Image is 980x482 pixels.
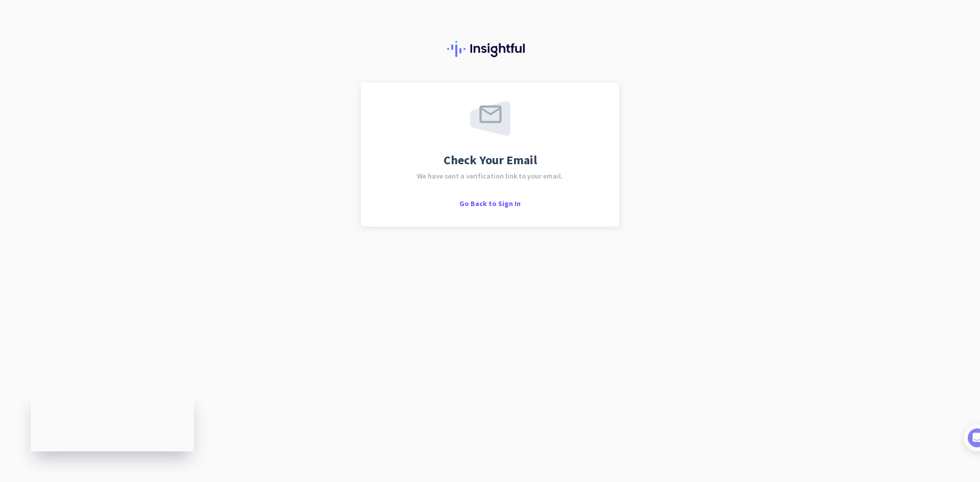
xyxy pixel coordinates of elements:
iframe: Insightful Status [31,393,194,451]
span: We have sent a verification link to your email. [417,172,563,180]
img: Insightful [447,41,533,57]
span: Go Back to Sign In [459,199,521,208]
span: Check Your Email [444,154,537,166]
img: email-sent [470,101,510,136]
